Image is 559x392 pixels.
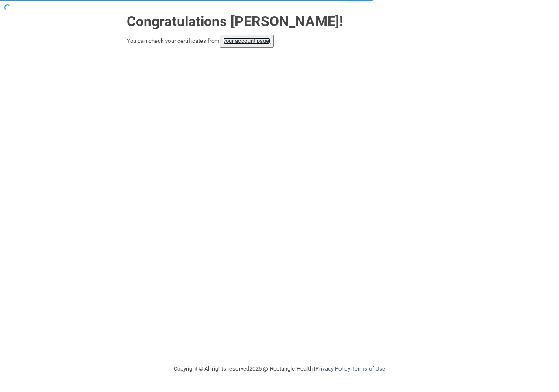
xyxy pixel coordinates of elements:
[223,38,271,44] a: your account page!
[127,13,343,30] strong: Congratulations [PERSON_NAME]!
[315,365,350,372] a: Privacy Policy
[120,355,439,383] div: Copyright © All rights reserved 2025 @ Rectangle Health | |
[220,35,274,48] button: your account page!
[352,365,385,372] a: Terms of Use
[127,35,432,48] div: You can check your certificates from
